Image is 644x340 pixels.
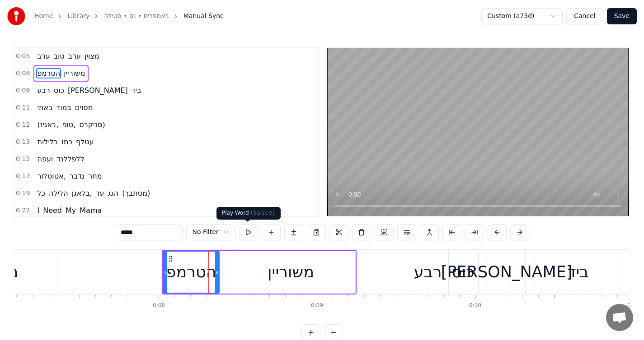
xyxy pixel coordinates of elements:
span: ללפללנד [56,154,85,164]
span: 0:05 [16,52,30,61]
span: ( Space ) [251,210,275,216]
span: משוריין [63,68,86,78]
span: ערב [36,51,51,61]
span: רבע [36,85,51,96]
a: Library [67,12,89,21]
div: 0:08 [153,302,165,309]
nav: breadcrumb [34,12,224,21]
span: טופ, [61,119,76,130]
span: ביד [131,85,142,96]
div: רבע [414,260,442,284]
span: 0:12 [16,120,30,129]
span: עד [95,188,105,198]
span: נדבר [69,171,85,181]
img: youka [7,7,25,25]
button: Save [607,8,637,24]
span: ערב [67,51,82,61]
span: 0:17 [16,172,30,181]
span: 0:09 [16,86,30,95]
span: מחר [87,171,103,181]
span: מצוין [84,51,100,61]
span: [PERSON_NAME] [67,85,129,96]
div: [PERSON_NAME] [441,260,573,284]
div: 0:09 [311,302,323,309]
a: Home [34,12,53,21]
span: במוד [56,102,72,113]
span: 0:08 [16,69,30,78]
span: Mama [79,205,103,216]
span: My [65,205,77,216]
span: בלאגן, [71,188,93,198]
span: סניקרס) [78,119,106,130]
div: הטרמפ [166,260,216,284]
div: Play Word [216,207,281,220]
span: באתי [36,102,53,113]
span: בלילות [36,137,59,147]
span: Manual Sync [183,12,224,21]
span: (מסתבך) [121,188,151,198]
span: כל [36,188,46,198]
span: כוס [53,85,65,96]
div: ביד [568,260,589,284]
span: 0:11 [16,103,30,112]
a: באמפרים • נס • סטילה [104,12,169,21]
span: עטלף [75,137,95,147]
span: הטרמפ [36,68,61,78]
span: I [36,205,40,216]
span: 0:19 [16,189,30,198]
span: (באגיז, [36,119,59,130]
span: 0:13 [16,138,30,147]
span: הגג [107,188,120,198]
span: הלילה [48,188,69,198]
div: 0:10 [469,302,481,309]
div: 0:11 [627,302,639,309]
span: Need [42,205,63,216]
span: אטוטלור, [36,171,66,181]
span: טוב [53,51,66,61]
span: 0:15 [16,155,30,164]
span: 0:22 [16,206,30,215]
button: Cancel [566,8,603,24]
span: ועפה [36,154,54,164]
span: מסוים [74,102,94,113]
div: משוריין [268,260,314,284]
a: Open chat [606,304,633,331]
span: כמו [61,137,73,147]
